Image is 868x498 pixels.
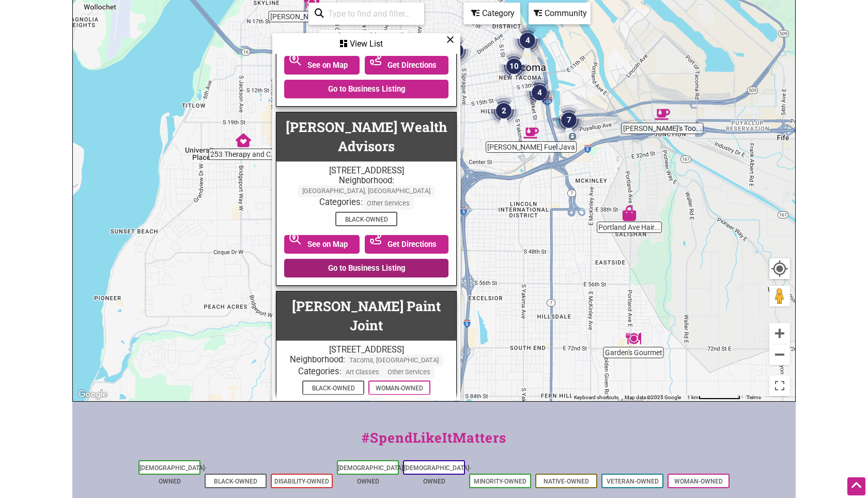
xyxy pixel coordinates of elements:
[747,394,761,400] a: Terms
[655,107,670,122] div: Lizzie Lou's Too Cafe
[768,374,791,397] button: Toggle fullscreen view
[523,125,539,141] div: Jett Fuel Java
[769,344,790,365] button: Zoom out
[214,478,257,485] a: Black-Owned
[284,80,448,98] a: Go to Business Listing
[308,3,424,25] div: Type to search and filter
[769,286,790,306] button: Drag Pegman onto the map to open Street View
[274,478,329,485] a: Disability-Owned
[139,464,207,485] a: [DEMOGRAPHIC_DATA]-Owned
[284,259,448,277] a: Go to Business Listing
[404,464,471,485] a: [DEMOGRAPHIC_DATA]-Owned
[365,56,449,75] a: Get Directions
[282,175,451,197] div: Neighborhood:
[363,197,414,209] span: Other Services
[324,4,418,24] input: Type to find and filter...
[292,297,441,334] a: [PERSON_NAME] Paint Joint
[626,331,641,346] div: Garden's Gourmet
[464,4,519,23] div: Category
[282,166,451,175] div: [STREET_ADDRESS]
[236,133,251,148] div: 253 Therapy and Consult
[75,388,110,401] img: Google
[286,118,447,155] a: [PERSON_NAME] Wealth Advisors
[529,3,591,24] div: Filter by Community
[335,212,397,226] span: Black-Owned
[284,235,360,254] a: See on Map
[272,33,460,401] div: See a list of the visible businesses
[284,56,360,75] a: See on Map
[282,355,451,367] div: Neighborhood:
[338,464,405,485] a: [DEMOGRAPHIC_DATA]-Owned
[553,105,584,136] div: 7
[302,380,364,395] span: Black-Owned
[463,3,520,24] div: Filter by category
[625,394,681,400] span: Map data ©2025 Google
[607,478,659,485] a: Veteran-Owned
[72,428,796,458] div: #SpendLikeItMatters
[488,95,519,126] div: 2
[282,345,451,355] div: [STREET_ADDRESS]
[684,394,743,401] button: Map Scale: 1 km per 77 pixels
[345,355,443,367] span: Tacoma, [GEOGRAPHIC_DATA]
[524,77,555,108] div: 4
[324,32,380,40] div: 45 of 1174 visible
[75,388,110,401] a: Open this area in Google Maps (opens a new window)
[383,32,404,40] a: See All
[282,367,451,378] div: Categories:
[530,4,590,23] div: Community
[847,477,865,495] div: Scroll Back to Top
[687,394,699,400] span: 1 km
[769,258,790,279] button: Your Location
[544,478,589,485] a: Native-Owned
[499,51,530,82] div: 10
[674,478,723,485] a: Woman-Owned
[298,185,435,197] span: [GEOGRAPHIC_DATA], [GEOGRAPHIC_DATA]
[474,478,526,485] a: Minority-Owned
[368,380,430,395] span: Woman-Owned
[273,34,459,54] div: View List
[365,235,449,254] a: Get Directions
[622,206,637,221] div: Portland Ave Hair & Beauty Supply
[342,367,383,378] span: Art Classes
[769,323,790,344] button: Zoom in
[512,25,543,56] div: 4
[282,197,451,209] div: Categories:
[574,394,618,401] button: Keyboard shortcuts
[383,367,435,378] span: Other Services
